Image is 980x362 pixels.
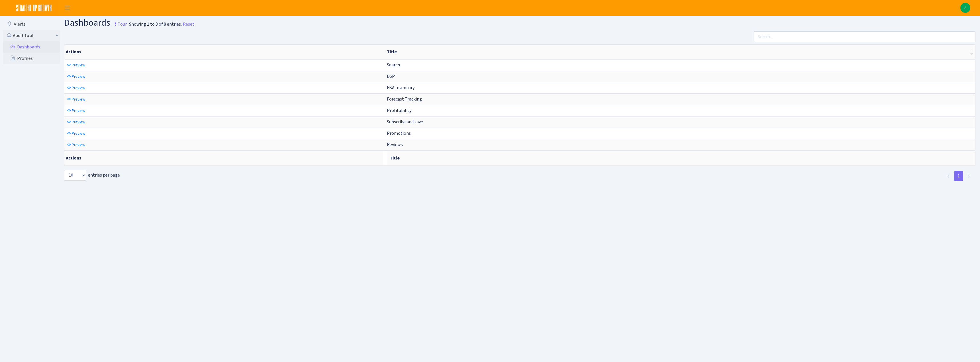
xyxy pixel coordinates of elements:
[112,19,127,29] small: Tour
[66,72,87,81] a: Preview
[66,61,87,69] a: Preview
[183,21,194,28] a: Reset
[960,3,970,13] img: Angela Sun
[387,151,975,165] th: Title
[72,74,85,79] span: Preview
[387,119,423,125] span: Subscribe and save
[64,170,86,181] select: entries per page
[66,83,87,92] a: Preview
[387,142,403,148] span: Reviews
[64,170,120,181] label: entries per page
[754,31,975,42] input: Search...
[387,73,395,79] span: DSP
[72,62,85,68] span: Preview
[129,21,182,28] div: Showing 1 to 8 of 8 entries.
[72,85,85,91] span: Preview
[66,118,87,126] a: Preview
[110,17,127,28] a: Tour
[60,3,74,13] button: Toggle navigation
[66,106,87,115] a: Preview
[72,119,85,125] span: Preview
[960,3,970,13] a: A
[66,129,87,138] a: Preview
[385,45,975,59] th: Title : activate to sort column ascending
[387,62,400,68] span: Search
[3,41,60,53] a: Dashboards
[64,45,385,59] th: Actions
[64,18,127,29] h1: Dashboards
[387,107,411,113] span: Profitability
[72,108,85,113] span: Preview
[72,142,85,148] span: Preview
[64,151,383,165] th: Actions
[387,130,411,136] span: Promotions
[387,96,422,102] span: Forecast Tracking
[3,53,60,64] a: Profiles
[72,131,85,136] span: Preview
[72,97,85,102] span: Preview
[3,30,60,41] a: Audit tool
[954,171,963,181] a: 1
[66,95,87,104] a: Preview
[66,140,87,149] a: Preview
[3,19,60,30] a: Alerts
[387,85,415,91] span: FBA Inventory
